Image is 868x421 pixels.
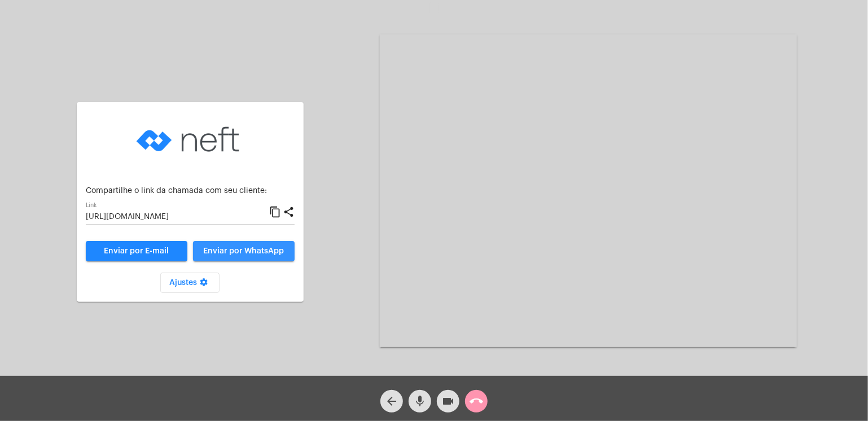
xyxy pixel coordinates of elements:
[203,247,284,255] span: Enviar por WhatsApp
[104,247,169,255] span: Enviar por E-mail
[86,241,187,261] a: Enviar por E-mail
[413,394,427,408] mat-icon: mic
[269,205,281,219] mat-icon: content_copy
[385,394,398,408] mat-icon: arrow_back
[283,205,295,219] mat-icon: share
[134,111,247,168] img: logo-neft-novo-2.png
[86,187,295,195] p: Compartilhe o link da chamada com seu cliente:
[470,394,483,408] mat-icon: call_end
[160,273,220,293] button: Ajustes
[441,394,455,408] mat-icon: videocam
[169,279,211,287] span: Ajustes
[193,241,295,261] button: Enviar por WhatsApp
[197,278,211,291] mat-icon: settings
